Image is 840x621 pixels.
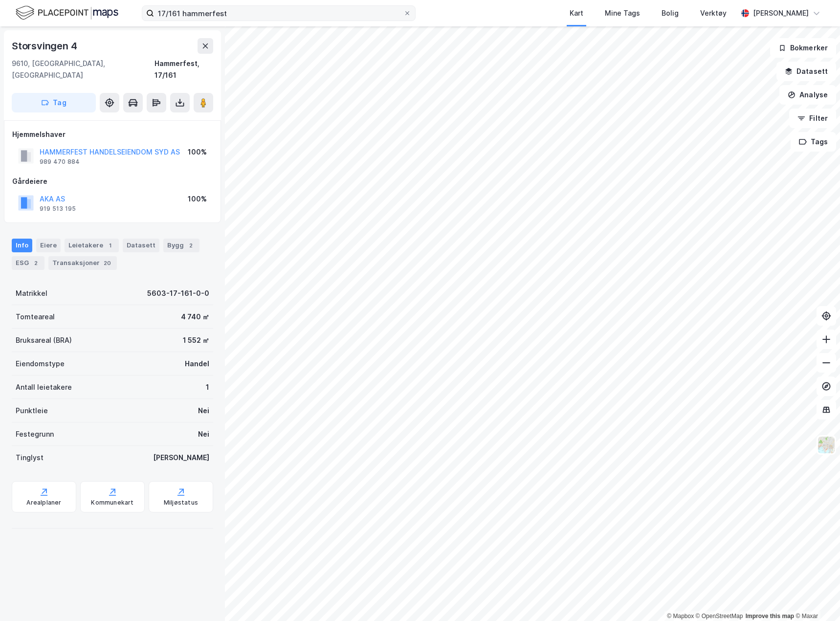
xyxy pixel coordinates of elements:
[662,7,679,19] div: Bolig
[667,613,694,620] a: Mapbox
[12,38,79,54] div: Storsvingen 4
[570,7,583,19] div: Kart
[746,613,794,620] a: Improve this map
[16,358,65,370] div: Eiendomstype
[123,239,159,252] div: Datasett
[155,58,213,81] div: Hammerfest, 17/161
[26,499,61,507] div: Arealplaner
[12,256,44,270] div: ESG
[105,241,115,250] div: 1
[753,7,809,19] div: [PERSON_NAME]
[12,176,213,187] div: Gårdeiere
[779,85,836,105] button: Analyse
[185,358,209,370] div: Handel
[48,256,117,270] div: Transaksjoner
[770,38,836,58] button: Bokmerker
[791,132,836,152] button: Tags
[817,436,836,454] img: Z
[16,288,47,299] div: Matrikkel
[16,405,48,417] div: Punktleie
[16,452,44,464] div: Tinglyst
[164,499,198,507] div: Miljøstatus
[16,311,55,323] div: Tomteareal
[183,334,209,346] div: 1 552 ㎡
[791,574,840,621] div: Kontrollprogram for chat
[198,428,209,440] div: Nei
[65,239,119,252] div: Leietakere
[789,109,836,128] button: Filter
[12,239,32,252] div: Info
[12,129,213,140] div: Hjemmelshaver
[181,311,209,323] div: 4 740 ㎡
[188,146,207,158] div: 100%
[696,613,743,620] a: OpenStreetMap
[91,499,133,507] div: Kommunekart
[791,574,840,621] iframe: Chat Widget
[16,4,118,22] img: logo.f888ab2527a4732fd821a326f86c7f29.svg
[102,258,113,268] div: 20
[12,93,96,112] button: Tag
[40,158,80,166] div: 989 470 884
[12,58,155,81] div: 9610, [GEOGRAPHIC_DATA], [GEOGRAPHIC_DATA]
[605,7,640,19] div: Mine Tags
[776,62,836,81] button: Datasett
[188,193,207,205] div: 100%
[186,241,196,250] div: 2
[153,452,209,464] div: [PERSON_NAME]
[154,6,403,21] input: Søk på adresse, matrikkel, gårdeiere, leietakere eller personer
[700,7,727,19] div: Verktøy
[206,381,209,393] div: 1
[16,381,72,393] div: Antall leietakere
[147,288,209,299] div: 5603-17-161-0-0
[31,258,41,268] div: 2
[36,239,61,252] div: Eiere
[40,205,76,213] div: 919 513 195
[163,239,199,252] div: Bygg
[16,428,54,440] div: Festegrunn
[198,405,209,417] div: Nei
[16,334,72,346] div: Bruksareal (BRA)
